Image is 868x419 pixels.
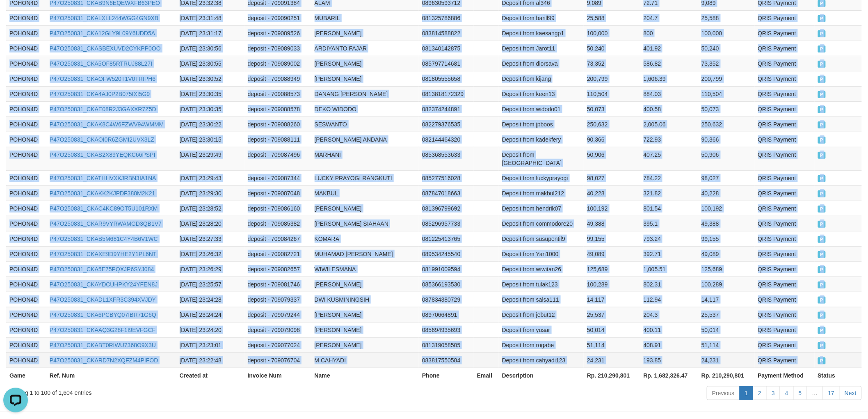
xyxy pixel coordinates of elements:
span: PAID [818,61,826,68]
td: [PERSON_NAME] [311,56,419,71]
td: 50,240 [698,41,754,56]
td: [DATE] 23:24:20 [176,322,244,337]
a: P47O250831_CKAXE9D9YHE2Y1PL6NT [50,251,157,257]
td: 50,014 [584,322,640,337]
td: [DATE] 23:23:01 [176,337,244,353]
td: 081319058505 [419,337,474,353]
td: [DATE] 23:29:43 [176,170,244,185]
td: Deposit from commodore20 [499,216,584,231]
td: [DATE] 23:30:55 [176,56,244,71]
td: 99,155 [584,231,640,246]
td: deposit - 709084267 [244,231,311,246]
span: PAID [818,15,826,22]
td: 586.82 [640,56,698,71]
td: 24,231 [584,353,640,368]
a: P47O250831_CKAK8C4W6FZWV94WMMM [50,121,164,128]
a: P47O250831_CKA12GLY9L09Y6UDD5A [50,30,155,37]
td: MARHANI [311,147,419,170]
td: 125,689 [698,261,754,277]
td: 24,231 [698,353,754,368]
span: PAID [818,282,826,288]
td: deposit - 709089526 [244,25,311,41]
td: QRIS Payment [755,56,815,71]
td: deposit - 709085382 [244,216,311,231]
span: PAID [818,266,826,273]
td: deposit - 709089033 [244,41,311,56]
td: deposit - 709089002 [244,56,311,71]
button: Open LiveChat chat widget [3,3,28,28]
td: POHON4D [6,71,46,86]
td: MUBARIL [311,10,419,25]
td: QRIS Payment [755,292,815,307]
span: PAID [818,46,826,53]
td: POHON4D [6,307,46,322]
td: [DATE] 23:30:22 [176,117,244,132]
td: Deposit from keen13 [499,86,584,101]
td: POHON4D [6,201,46,216]
td: 085277516028 [419,170,474,185]
td: 73,352 [584,56,640,71]
td: 083814588822 [419,25,474,41]
td: Deposit from jebut12 [499,307,584,322]
td: [PERSON_NAME] [311,322,419,337]
td: Deposit from jpboos [499,117,584,132]
span: PAID [818,137,826,144]
td: MUHAMAD [PERSON_NAME] [311,246,419,261]
td: QRIS Payment [755,185,815,201]
td: 25,588 [698,10,754,25]
td: 90,366 [584,132,640,147]
a: … [807,386,823,400]
td: 50,014 [698,322,754,337]
td: QRIS Payment [755,71,815,86]
td: QRIS Payment [755,201,815,216]
td: POHON4D [6,10,46,25]
td: 100,289 [584,277,640,292]
td: DANANG [PERSON_NAME] [311,86,419,101]
td: 40,228 [698,185,754,201]
td: 784.22 [640,170,698,185]
td: 392.71 [640,246,698,261]
td: QRIS Payment [755,337,815,353]
td: 081991009594 [419,261,474,277]
td: Deposit from susupentil9 [499,231,584,246]
td: QRIS Payment [755,41,815,56]
a: P47O250831_CKAS2X89YEQKC66PSPI [50,151,155,158]
td: 082144464320 [419,132,474,147]
td: QRIS Payment [755,101,815,117]
td: POHON4D [6,86,46,101]
td: [DATE] 23:24:24 [176,307,244,322]
a: P47O250831_CKAOFW520T1V0TRIPH6 [50,76,155,82]
td: 98,027 [698,170,754,185]
td: POHON4D [6,101,46,117]
td: 25,537 [698,307,754,322]
th: Ref. Num [46,368,176,383]
td: Deposit from yusar [499,322,584,337]
td: WIWILESMANA [311,261,419,277]
td: POHON4D [6,353,46,368]
td: QRIS Payment [755,117,815,132]
td: 50,906 [698,147,754,170]
td: QRIS Payment [755,132,815,147]
a: P47O250831_CKA5OF85RTRUJ88L27I [50,60,152,67]
td: [DATE] 23:29:30 [176,185,244,201]
td: POHON4D [6,322,46,337]
td: 400.11 [640,322,698,337]
span: PAID [818,30,826,37]
td: 722.93 [640,132,698,147]
td: 193.85 [640,353,698,368]
a: P47O250831_CKA6PCBYQ07IBR71G6Q [50,311,156,318]
span: PAID [818,206,826,213]
td: 100,289 [698,277,754,292]
td: SESWANTO [311,117,419,132]
td: deposit - 709087048 [244,185,311,201]
td: 793.24 [640,231,698,246]
td: QRIS Payment [755,25,815,41]
td: deposit - 709087344 [244,170,311,185]
td: [DATE] 23:30:15 [176,132,244,147]
span: PAID [818,175,826,182]
td: QRIS Payment [755,307,815,322]
td: POHON4D [6,185,46,201]
td: Deposit from kadekfery [499,132,584,147]
td: [PERSON_NAME] [311,307,419,322]
td: 395.1 [640,216,698,231]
